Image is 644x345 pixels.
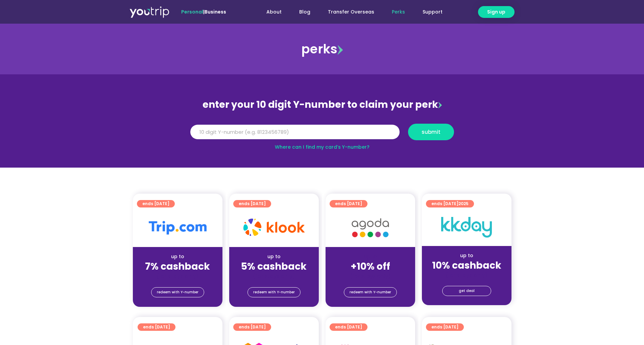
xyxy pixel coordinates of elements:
a: redeem with Y-number [247,287,301,297]
span: ends [DATE] [142,200,169,207]
input: 10 digit Y-number (e.g. 8123456789) [190,125,400,140]
strong: 10% cashback [432,259,501,272]
span: Sign up [487,8,505,16]
span: get deal [459,286,475,296]
span: | [181,8,226,15]
a: ends [DATE] [137,200,175,207]
nav: Menu [244,6,451,18]
span: ends [DATE] [239,200,266,207]
form: Y Number [190,124,454,145]
div: (for stays only) [235,273,313,280]
strong: 5% cashback [241,260,307,273]
span: ends [DATE] [335,323,362,331]
span: ends [DATE] [239,323,266,331]
span: redeem with Y-number [253,288,295,297]
a: ends [DATE] [330,200,367,207]
div: up to [138,253,217,260]
a: ends [DATE] [233,323,271,331]
a: Where can I find my card’s Y-number? [275,144,369,150]
a: Perks [383,6,414,18]
span: up to [364,253,377,260]
div: up to [235,253,313,260]
a: Business [205,8,226,15]
a: Support [414,6,451,18]
div: enter your 10 digit Y-number to claim your perk [187,96,457,114]
div: (for stays only) [331,273,410,280]
a: ends [DATE] [138,323,175,331]
a: ends [DATE]2025 [426,200,474,207]
a: Sign up [478,6,515,18]
span: Personal [181,8,203,15]
span: redeem with Y-number [157,288,198,297]
strong: 7% cashback [145,260,210,273]
a: redeem with Y-number [151,287,204,297]
a: Blog [290,6,319,18]
a: Transfer Overseas [319,6,383,18]
a: redeem with Y-number [344,287,397,297]
a: ends [DATE] [330,323,367,331]
a: ends [DATE] [426,323,464,331]
a: get deal [442,286,491,296]
span: 2025 [458,201,469,206]
div: (for stays only) [427,272,506,279]
span: submit [422,129,440,134]
span: redeem with Y-number [350,288,391,297]
span: ends [DATE] [431,200,469,207]
div: up to [427,252,506,259]
a: ends [DATE] [233,200,271,207]
span: ends [DATE] [335,200,362,207]
strong: +10% off [351,260,390,273]
button: submit [408,124,454,140]
span: ends [DATE] [143,323,170,331]
a: About [258,6,290,18]
div: (for stays only) [138,273,217,280]
span: ends [DATE] [431,323,458,331]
